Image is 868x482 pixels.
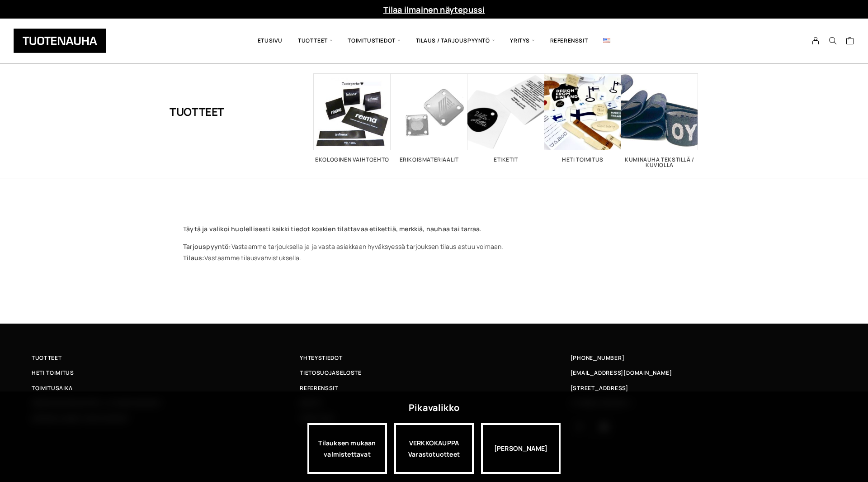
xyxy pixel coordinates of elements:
strong: Tilaus: [183,253,204,262]
a: Heti toimitus [32,368,300,377]
h2: Ekologinen vaihtoehto [314,157,391,162]
strong: Tarjouspyyntö: [183,242,231,251]
img: English [603,38,610,43]
a: Referenssit [542,25,596,56]
span: Tietosuojaseloste [300,368,361,377]
h2: Etiketit [467,157,544,162]
span: Tuotteet [32,353,61,363]
a: Cart [846,36,854,47]
img: Tuotenauha Oy [14,29,106,53]
a: Visit product category Kuminauha tekstillä / kuviolla [621,73,698,168]
span: Referenssit [300,383,338,393]
a: Tuotteet [32,353,300,363]
a: VERKKOKAUPPAVarastotuotteet [394,423,474,474]
a: Visit product category Erikoismateriaalit [391,73,467,162]
a: Referenssit [300,383,568,393]
h1: Tuotteet [170,73,224,150]
a: Visit product category Heti toimitus [544,73,621,162]
span: Heti toimitus [32,368,74,377]
h2: Kuminauha tekstillä / kuviolla [621,157,698,168]
span: Tuotteet [290,25,340,56]
a: Tietosuojaseloste [300,368,568,377]
a: Etusivu [250,25,290,56]
div: VERKKOKAUPPA Varastotuotteet [394,423,474,474]
p: Vastaamme tarjouksella ja ja vasta asiakkaan hyväksyessä tarjouksen tilaus astuu voimaan. Vastaam... [183,241,685,263]
span: Tilaus / Tarjouspyyntö [408,25,503,56]
span: [STREET_ADDRESS] [571,383,628,393]
a: [PHONE_NUMBER] [571,353,625,363]
a: Visit product category Etiketit [467,73,544,162]
a: My Account [807,37,825,45]
a: Tilauksen mukaan valmistettavat [307,423,387,474]
button: Search [824,37,841,45]
a: Toimitusaika [32,383,300,393]
span: Yhteystiedot [300,353,342,363]
strong: Täytä ja valikoi huolellisesti kaikki tiedot koskien tilattavaa etikettiä, merkkiä, nauhaa tai ta... [183,224,481,233]
span: Toimitustiedot [340,25,408,56]
h2: Erikoismateriaalit [391,157,467,162]
span: Yritys [502,25,542,56]
a: [EMAIL_ADDRESS][DOMAIN_NAME] [571,368,672,377]
div: [PERSON_NAME] [481,423,561,474]
span: Toimitusaika [32,383,73,393]
a: Tilaa ilmainen näytepussi [383,4,485,15]
div: Pikavalikko [409,400,459,416]
a: Visit product category Ekologinen vaihtoehto [314,73,391,162]
a: Yhteystiedot [300,353,568,363]
h2: Heti toimitus [544,157,621,162]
